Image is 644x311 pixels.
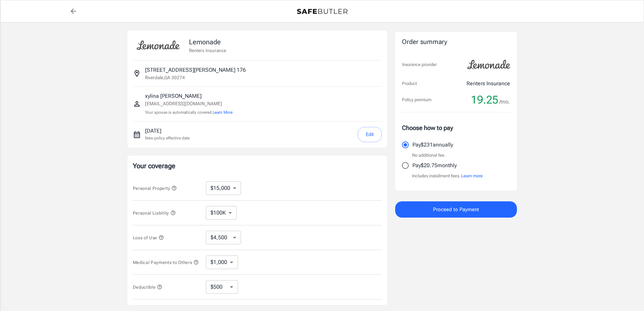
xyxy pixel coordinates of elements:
div: Order summary [402,37,510,47]
p: Your coverage [133,161,382,171]
button: Personal Liability [133,209,176,217]
img: Lemonade [463,55,514,74]
img: Back to quotes [297,9,348,14]
p: Pay $20.75 monthly [412,161,457,170]
button: Learn more [461,173,483,179]
button: Learn More [213,109,233,115]
span: 19.25 [471,93,498,107]
span: Personal Property [133,186,177,191]
p: Renters Insurance [467,80,510,88]
p: Lemonade [189,37,226,47]
p: xylina [PERSON_NAME] [145,92,233,100]
a: back to quotes [67,4,80,18]
p: Policy premium [402,96,431,103]
svg: New policy start date [133,131,141,139]
span: Medical Payments to Others [133,260,199,265]
p: Renters Insurance [189,47,226,54]
p: Includes installment fees. [412,173,483,179]
svg: Insured address [133,69,141,77]
span: /mo. [499,97,510,107]
p: [STREET_ADDRESS][PERSON_NAME] 176 [145,66,246,74]
button: Edit [358,127,382,142]
img: Lemonade [133,36,184,55]
p: No additional fee. [412,152,446,159]
span: Loss of Use [133,235,164,240]
p: Your spouse is automatically covered. [145,109,233,116]
button: Loss of Use [133,234,164,242]
span: Personal Liability [133,210,176,216]
button: Deductible [133,283,163,291]
p: [EMAIL_ADDRESS][DOMAIN_NAME] [145,100,233,107]
p: Product [402,80,417,87]
p: New policy effective date [145,135,190,141]
p: Choose how to pay [402,123,510,132]
button: Personal Property [133,184,177,192]
p: Pay $231 annually [412,141,453,149]
svg: Insured person [133,100,141,108]
p: Insurance provider [402,61,437,68]
button: Medical Payments to Others [133,258,199,266]
button: Proceed to Payment [395,201,517,218]
p: [DATE] [145,127,190,135]
span: Proceed to Payment [433,205,479,214]
p: Riverdale , GA 30274 [145,74,185,81]
span: Deductible [133,285,163,290]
